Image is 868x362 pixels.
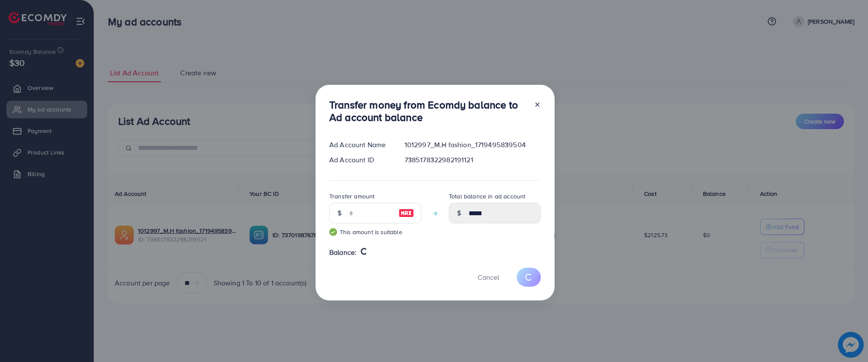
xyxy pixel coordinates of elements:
[329,192,374,201] label: Transfer amount
[322,155,398,165] div: Ad Account ID
[329,248,356,257] span: Balance:
[399,208,414,218] img: image
[478,272,499,282] span: Cancel
[329,228,337,236] img: guide
[329,228,421,236] small: This amount is suitable
[329,99,527,124] h3: Transfer money from Ecomdy balance to Ad account balance
[398,140,548,150] div: 1012997_M.H fashion_1719495839504
[449,192,525,201] label: Total balance in ad account
[322,140,398,150] div: Ad Account Name
[398,155,548,165] div: 7385178322982191121
[467,268,510,286] button: Cancel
